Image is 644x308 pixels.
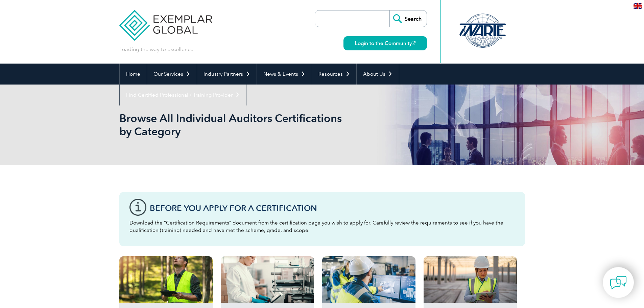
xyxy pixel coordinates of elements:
[129,219,515,234] p: Download the “Certification Requirements” document from the certification page you wish to apply ...
[147,64,197,85] a: Our Services
[634,3,642,9] img: en
[343,36,427,50] a: Login to the Community
[120,64,147,85] a: Home
[197,64,257,85] a: Industry Partners
[257,64,312,85] a: News & Events
[312,64,356,85] a: Resources
[119,112,379,138] h1: Browse All Individual Auditors Certifications by Category
[357,64,399,85] a: About Us
[389,10,427,27] input: Search
[120,85,246,105] a: Find Certified Professional / Training Provider
[412,41,415,45] img: open_square.png
[150,204,515,212] h3: Before You Apply For a Certification
[610,274,627,291] img: contact-chat.png
[119,46,193,53] p: Leading the way to excellence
